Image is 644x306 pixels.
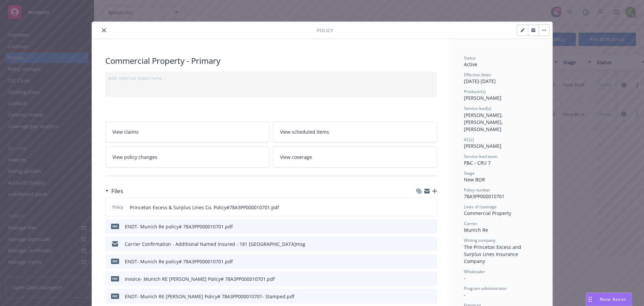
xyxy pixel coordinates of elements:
span: Wholesaler [464,269,485,274]
span: Writing company [464,237,495,243]
span: Nova Assist [600,296,626,302]
span: pdf [111,294,119,299]
span: pdf [111,276,119,281]
span: [PERSON_NAME] [464,143,501,149]
a: View policy changes [105,146,269,168]
span: Status [464,55,476,61]
span: The Princeton Excess and Surplus Lines Insurance Company [464,244,523,264]
span: View coverage [280,154,312,161]
a: View coverage [273,146,437,168]
a: View scheduled items [273,121,437,142]
div: Commercial Property - Primary [105,55,437,67]
span: - [464,292,466,298]
span: Effective dates [464,72,491,78]
span: Policy [111,204,124,210]
div: Add internal notes here... [108,75,434,82]
div: ENDT- Munich Re policy# 78A3PP000010701.pdf [125,258,233,265]
span: Program administrator [464,286,507,291]
span: Service lead team [464,154,497,159]
span: pdf [111,224,119,229]
span: Commercial Property [464,210,511,216]
button: preview file [428,204,434,211]
div: ENDT- Munich Re policy# 78A3PP000010701.pdf [125,223,233,230]
button: preview file [428,258,434,265]
span: [PERSON_NAME] [464,95,501,101]
button: close [100,26,108,34]
div: Invoice- Munich RE [PERSON_NAME] Policy# 78A3PP000010701.pdf [125,275,275,282]
span: AC(s) [464,137,474,142]
span: Policy [317,27,333,34]
button: download file [418,293,423,300]
div: [DATE] - [DATE] [464,72,539,85]
button: download file [418,241,423,248]
span: - [464,275,466,281]
span: pdf [111,259,119,264]
a: View claims [105,121,269,142]
h3: Files [111,187,123,195]
span: View claims [112,128,139,135]
span: Munich Re [464,227,488,233]
button: download file [418,275,423,282]
span: Stage [464,170,475,176]
div: ENDT- Munich RE [PERSON_NAME] Policy# 78A3PP000010701- Stamped.pdf [125,293,294,300]
button: Nova Assist [586,293,632,306]
span: New BOR [464,176,485,183]
span: Lines of coverage [464,204,497,210]
button: download file [417,204,423,211]
div: Drag to move [586,293,594,306]
button: preview file [428,241,434,248]
button: preview file [428,293,434,300]
span: 78A3PP000010701 [464,193,504,200]
span: Producer(s) [464,89,486,94]
span: Active [464,61,477,68]
div: Carrier Confirmation - Additional Named Insured - 181 [GEOGRAPHIC_DATA]msg [125,241,305,248]
span: View scheduled items [280,128,329,135]
span: Service lead(s) [464,105,491,111]
div: Files [105,187,123,195]
span: P&C - CRU 7 [464,160,491,166]
span: [PERSON_NAME], [PERSON_NAME], [PERSON_NAME] [464,112,504,132]
span: Policy number [464,187,490,193]
span: View policy changes [112,154,157,161]
span: Carrier [464,221,477,226]
button: download file [418,223,423,230]
button: download file [418,258,423,265]
button: preview file [428,275,434,282]
span: Princeton Excess & Surplus Lines Co. Policy#78A3PP000010701.pdf [130,204,279,211]
button: preview file [428,223,434,230]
